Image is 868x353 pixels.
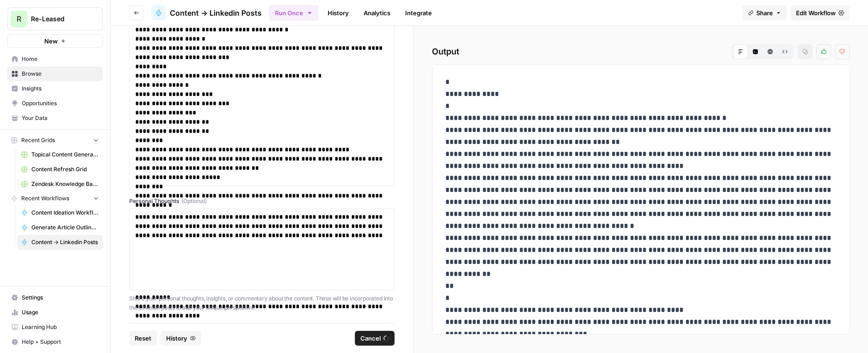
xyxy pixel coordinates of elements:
[432,44,850,59] h2: Output
[21,136,55,144] span: Recent Grids
[17,147,103,162] a: Topical Content Generation Grid
[756,8,773,18] span: Share
[151,6,262,20] a: Content -> Linkedin Posts
[170,7,262,18] span: Content -> Linkedin Posts
[129,331,157,346] button: Reset
[22,114,99,122] span: Your Data
[7,66,103,81] a: Browse
[7,320,103,335] a: Learning Hub
[31,209,99,217] span: Content Ideation Workflow
[22,99,99,108] span: Opportunities
[17,205,103,220] a: Content Ideation Workflow
[7,191,103,205] button: Recent Workflows
[31,223,99,232] span: Generate Article Outline + Deep Research
[7,96,103,111] a: Opportunities
[22,55,99,63] span: Home
[22,84,99,93] span: Insights
[31,150,99,159] span: Topical Content Generation Grid
[17,177,103,191] a: Zendesk Knowledge Base Update
[17,162,103,177] a: Content Refresh Grid
[22,308,99,317] span: Usage
[7,111,103,126] a: Your Data
[166,334,187,343] span: History
[7,7,103,30] button: Workspace: Re-Leased
[22,338,99,346] span: Help + Support
[358,6,396,20] a: Analytics
[22,293,99,302] span: Settings
[161,331,201,346] button: History
[31,14,87,24] span: Re-Leased
[7,34,103,48] button: New
[17,13,21,24] span: R
[7,290,103,305] a: Settings
[129,197,395,205] label: Personal Thoughts
[129,294,395,312] p: Share your personal thoughts, insights, or commentary about the content. These will be incorporat...
[790,6,850,20] a: Edit Workflow
[135,334,151,343] span: Reset
[7,81,103,96] a: Insights
[17,220,103,235] a: Generate Article Outline + Deep Research
[7,305,103,320] a: Usage
[44,36,58,46] span: New
[360,334,381,343] span: Cancel
[742,6,787,20] button: Share
[355,331,395,346] button: Cancel
[400,6,437,20] a: Integrate
[22,70,99,78] span: Browse
[796,8,836,18] span: Edit Workflow
[31,238,99,246] span: Content -> Linkedin Posts
[22,323,99,331] span: Learning Hub
[7,133,103,147] button: Recent Grids
[31,180,99,188] span: Zendesk Knowledge Base Update
[269,5,318,21] button: Run Once
[17,235,103,250] a: Content -> Linkedin Posts
[322,6,354,20] a: History
[7,335,103,349] button: Help + Support
[7,52,103,66] a: Home
[31,165,99,174] span: Content Refresh Grid
[21,194,69,203] span: Recent Workflows
[181,197,207,205] span: (Optional)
